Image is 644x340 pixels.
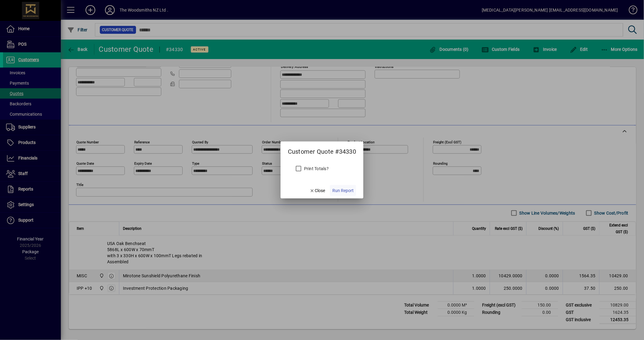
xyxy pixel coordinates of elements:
span: Run Report [332,188,354,194]
button: Close [307,185,328,196]
button: Run Report [330,185,356,196]
span: Close [310,188,325,194]
h2: Customer Quote #34330 [281,142,363,156]
label: Print Totals? [303,166,329,172]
